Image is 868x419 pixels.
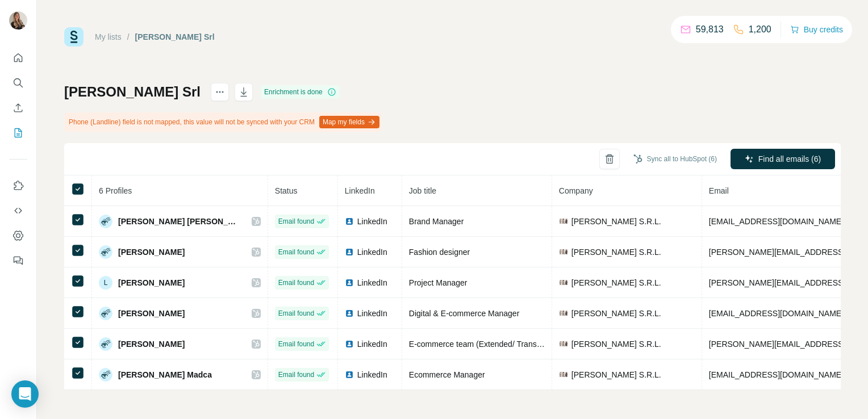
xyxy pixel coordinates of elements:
[571,216,661,227] span: [PERSON_NAME] S.R.L.
[9,48,27,68] button: Quick start
[9,98,27,118] button: Enrich CSV
[278,370,314,380] span: Email found
[758,153,821,165] span: Find all emails (6)
[409,186,436,195] span: Job title
[64,112,382,132] div: Phone (Landline) field is not mapped, this value will not be synced with your CRM
[731,149,835,169] button: Find all emails (6)
[211,83,229,101] button: actions
[571,246,661,258] span: [PERSON_NAME] S.R.L.
[261,85,340,99] div: Enrichment is done
[319,116,379,128] button: Map my fields
[559,219,568,223] img: company-logo
[118,277,185,288] span: [PERSON_NAME]
[9,175,27,196] button: Use Surfe on LinkedIn
[118,216,240,227] span: [PERSON_NAME] [PERSON_NAME]
[99,186,132,195] span: 6 Profiles
[709,309,844,318] span: [EMAIL_ADDRESS][DOMAIN_NAME]
[409,248,470,257] span: Fashion designer
[357,369,387,380] span: LinkedIn
[559,372,568,376] img: company-logo
[64,27,84,47] img: Surfe Logo
[559,280,568,284] img: company-logo
[571,338,661,350] span: [PERSON_NAME] S.R.L.
[278,308,314,319] span: Email found
[345,309,354,318] img: LinkedIn logo
[345,340,354,349] img: LinkedIn logo
[99,245,112,259] img: Avatar
[559,341,568,346] img: company-logo
[559,186,593,195] span: Company
[278,339,314,349] span: Email found
[345,217,354,226] img: LinkedIn logo
[9,225,27,246] button: Dashboard
[345,186,375,195] span: LinkedIn
[278,247,314,257] span: Email found
[99,276,112,290] div: L
[357,246,387,258] span: LinkedIn
[345,278,354,287] img: LinkedIn logo
[357,338,387,350] span: LinkedIn
[709,217,844,226] span: [EMAIL_ADDRESS][DOMAIN_NAME]
[625,150,725,167] button: Sync all to HubSpot (6)
[135,31,215,43] div: [PERSON_NAME] Srl
[559,249,568,254] img: company-logo
[118,338,185,350] span: [PERSON_NAME]
[99,368,112,382] img: Avatar
[409,370,485,379] span: Ecommerce Manager
[709,186,729,195] span: Email
[278,278,314,288] span: Email found
[95,32,122,41] a: My lists
[357,216,387,227] span: LinkedIn
[709,370,844,379] span: [EMAIL_ADDRESS][DOMAIN_NAME]
[357,308,387,319] span: LinkedIn
[99,215,112,228] img: Avatar
[409,340,662,349] span: E-commerce team (Extended/ Transitioned to Extracurricular Internship)
[278,216,314,227] span: Email found
[99,337,112,351] img: Avatar
[9,73,27,93] button: Search
[9,200,27,221] button: Use Surfe API
[11,380,39,408] div: Open Intercom Messenger
[409,278,468,287] span: Project Manager
[571,277,661,288] span: [PERSON_NAME] S.R.L.
[64,83,201,101] h1: [PERSON_NAME] Srl
[99,307,112,320] img: Avatar
[409,309,520,318] span: Digital & E-commerce Manager
[345,248,354,257] img: LinkedIn logo
[357,277,387,288] span: LinkedIn
[571,308,661,319] span: [PERSON_NAME] S.R.L.
[118,246,185,258] span: [PERSON_NAME]
[127,31,130,43] li: /
[275,186,298,195] span: Status
[118,369,212,380] span: [PERSON_NAME] Madca
[9,250,27,271] button: Feedback
[409,217,464,226] span: Brand Manager
[9,123,27,143] button: My lists
[345,370,354,379] img: LinkedIn logo
[118,308,185,319] span: [PERSON_NAME]
[749,23,771,36] p: 1,200
[559,311,568,315] img: company-logo
[9,11,27,30] img: Avatar
[696,23,724,36] p: 59,813
[790,22,843,37] button: Buy credits
[571,369,661,380] span: [PERSON_NAME] S.R.L.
